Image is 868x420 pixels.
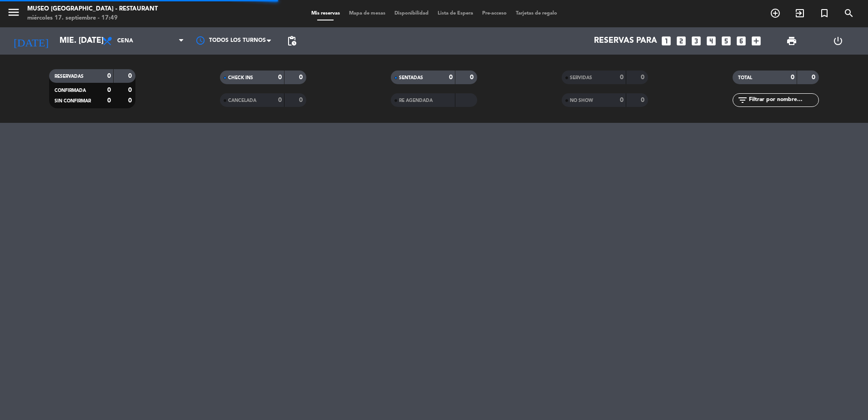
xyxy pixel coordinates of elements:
i: add_box [750,35,762,47]
span: Pre-acceso [478,11,511,16]
i: turned_in_not [819,8,830,19]
span: TOTAL [738,76,752,80]
div: LOG OUT [815,27,861,55]
i: filter_list [737,95,748,106]
span: Tarjetas de regalo [511,11,562,16]
div: Museo [GEOGRAPHIC_DATA] - Restaurant [27,5,158,14]
input: Filtrar por nombre... [748,95,818,105]
strong: 0 [470,74,475,81]
i: looks_two [675,35,687,47]
span: Mis reservas [307,11,344,16]
strong: 0 [299,97,304,103]
span: Reservas para [594,36,657,46]
span: pending_actions [286,35,297,46]
span: RESERVADAS [55,74,84,79]
span: CANCELADA [228,98,256,103]
span: Mapa de mesas [344,11,390,16]
span: Disponibilidad [390,11,433,16]
strong: 0 [107,87,111,93]
strong: 0 [278,74,282,81]
strong: 0 [620,74,624,81]
span: SIN CONFIRMAR [55,99,91,103]
span: CHECK INS [228,76,253,80]
span: RE AGENDADA [399,98,433,103]
i: [DATE] [7,31,55,51]
i: looks_6 [735,35,747,47]
i: search [843,8,854,19]
i: looks_3 [690,35,702,47]
span: NO SHOW [570,98,593,103]
strong: 0 [812,74,817,81]
strong: 0 [128,97,134,104]
strong: 0 [641,97,646,103]
strong: 0 [278,97,282,103]
i: power_settings_new [833,35,843,46]
span: SERVIDAS [570,76,592,80]
span: Cena [117,38,133,44]
strong: 0 [128,73,134,79]
div: miércoles 17. septiembre - 17:49 [27,14,158,23]
strong: 0 [128,87,134,93]
strong: 0 [641,74,646,81]
i: exit_to_app [794,8,805,19]
span: print [786,35,797,46]
strong: 0 [107,97,111,104]
strong: 0 [791,74,794,81]
i: looks_4 [705,35,717,47]
i: arrow_drop_down [85,35,95,46]
i: looks_5 [720,35,732,47]
span: SENTADAS [399,76,423,80]
strong: 0 [107,73,111,79]
span: CONFIRMADA [55,88,86,93]
i: add_circle_outline [770,8,781,19]
strong: 0 [620,97,624,103]
i: looks_one [660,35,672,47]
strong: 0 [299,74,304,81]
strong: 0 [449,74,453,81]
button: menu [7,5,20,22]
i: menu [7,5,20,19]
span: Lista de Espera [433,11,478,16]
